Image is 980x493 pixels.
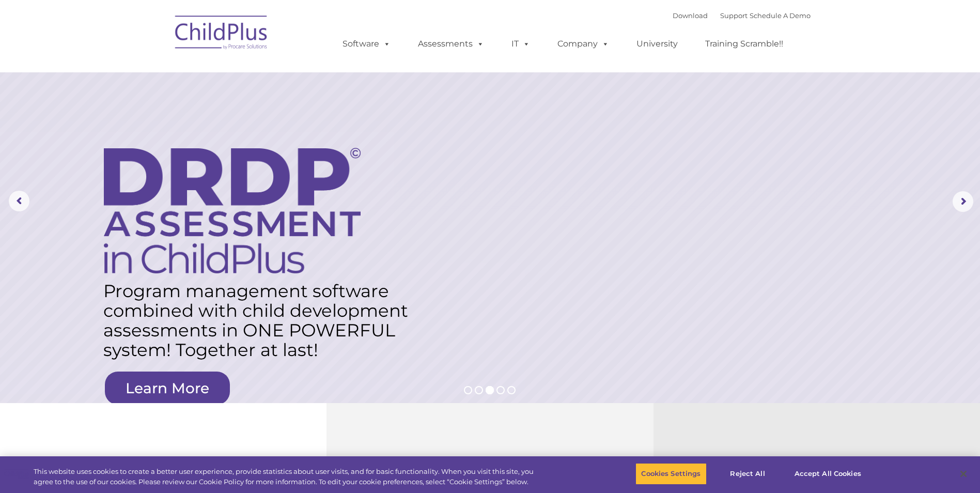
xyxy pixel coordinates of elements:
[626,34,688,54] a: University
[105,372,230,405] a: Learn More
[720,11,748,20] a: Support
[695,34,794,54] a: Training Scramble!!
[715,463,780,485] button: Reject All
[789,463,867,485] button: Accept All Cookies
[750,11,811,20] a: Schedule A Demo
[501,34,540,54] a: IT
[952,463,975,485] button: Close
[673,11,708,20] a: Download
[332,34,401,54] a: Software
[547,34,619,54] a: Company
[34,467,539,487] div: This website uses cookies to create a better user experience, provide statistics about user visit...
[635,463,706,485] button: Cookies Settings
[103,281,417,360] rs-layer: Program management software combined with child development assessments in ONE POWERFUL system! T...
[104,148,361,273] img: DRDP Assessment in ChildPlus
[673,11,811,20] font: |
[170,8,273,60] img: ChildPlus by Procare Solutions
[408,34,494,54] a: Assessments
